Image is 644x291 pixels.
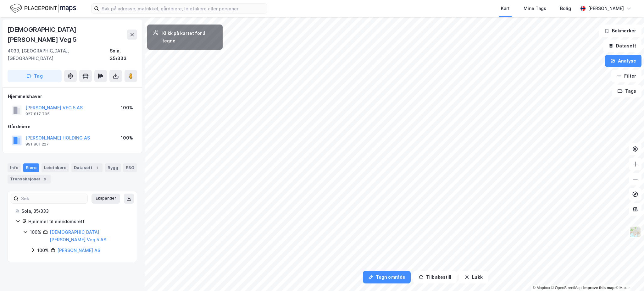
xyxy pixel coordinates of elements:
div: Bolig [560,5,571,12]
div: Mine Tags [524,5,546,12]
button: Bokmerker [599,25,641,37]
div: 100% [121,104,133,112]
div: Hjemmelshaver [8,93,137,100]
div: 100% [30,228,41,236]
button: Tilbakestill [413,271,457,283]
div: Sola, 35/333 [21,207,129,215]
div: Leietakere [42,163,69,172]
div: Info [8,163,21,172]
button: Analyse [605,55,641,67]
div: [PERSON_NAME] [588,5,624,12]
div: ESG [123,163,137,172]
div: 927 817 705 [25,112,50,117]
div: Sola, 35/333 [110,47,137,62]
div: 100% [37,247,49,254]
button: Tag [8,70,62,82]
a: [PERSON_NAME] AS [57,248,100,253]
div: Hjemmel til eiendomsrett [28,218,129,225]
button: Tags [612,85,641,97]
button: Lukk [459,271,488,283]
a: Improve this map [583,286,614,290]
div: 4033, [GEOGRAPHIC_DATA], [GEOGRAPHIC_DATA] [8,47,110,62]
div: 991 801 227 [25,142,49,147]
div: Gårdeiere [8,123,137,130]
div: 6 [42,176,48,182]
button: Filter [611,70,641,82]
button: Ekspander [92,194,120,204]
div: 1 [94,165,100,171]
div: [DEMOGRAPHIC_DATA][PERSON_NAME] Veg 5 [8,25,127,45]
div: Transaksjoner [8,175,51,184]
img: Z [629,226,641,238]
div: 100% [121,134,133,142]
div: Datasett [71,163,103,172]
div: Bygg [105,163,121,172]
iframe: Chat Widget [613,261,644,291]
a: Mapbox [533,286,550,290]
button: Tegn område [363,271,411,283]
div: Kart [501,5,510,12]
div: Eiere [23,163,39,172]
input: Søk på adresse, matrikkel, gårdeiere, leietakere eller personer [99,4,267,13]
img: logo.f888ab2527a4732fd821a326f86c7f29.svg [10,3,76,14]
a: [DEMOGRAPHIC_DATA][PERSON_NAME] Veg 5 AS [50,229,106,242]
button: Datasett [603,40,641,52]
a: OpenStreetMap [551,286,582,290]
input: Søk [19,194,87,203]
div: Klikk på kartet for å tegne [162,30,218,45]
div: Kontrollprogram for chat [613,261,644,291]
